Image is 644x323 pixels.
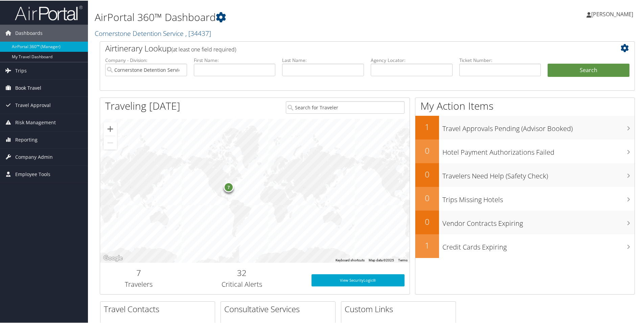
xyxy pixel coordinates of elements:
[105,279,172,288] h3: Travelers
[183,266,301,278] h2: 32
[442,120,635,133] h3: Travel Approvals Pending (Advisor Booked)
[105,56,187,63] label: Company - Division:
[336,257,365,262] button: Keyboard shortcuts
[15,24,43,41] span: Dashboards
[312,274,405,286] a: View SecurityLogic®
[415,192,439,203] h2: 0
[15,113,56,130] span: Risk Management
[95,9,458,24] h1: AirPortal 360™ Dashboard
[286,101,405,113] input: Search for Traveler
[459,56,541,63] label: Ticket Number:
[415,139,635,163] a: 0Hotel Payment Authorizations Failed
[442,238,635,251] h3: Credit Cards Expiring
[442,167,635,180] h3: Travelers Need Help (Safety Check)
[104,303,215,314] h2: Travel Contacts
[15,165,50,182] span: Employee Tools
[224,181,234,192] div: 7
[415,234,635,257] a: 1Credit Cards Expiring
[183,279,301,288] h3: Critical Alerts
[15,62,27,79] span: Trips
[15,79,41,96] span: Book Travel
[105,98,180,112] h1: Traveling [DATE]
[415,168,439,179] h2: 0
[102,253,124,262] a: Open this area in Google Maps (opens a new window)
[224,303,335,314] h2: Consultative Services
[415,115,635,139] a: 1Travel Approvals Pending (Advisor Booked)
[548,63,629,77] button: Search
[194,56,276,63] label: First Name:
[442,215,635,228] h3: Vendor Contracts Expiring
[369,258,394,261] span: Map data ©2025
[185,28,211,37] span: , [ 34437 ]
[415,215,439,227] h2: 0
[15,148,53,165] span: Company Admin
[105,42,585,53] h2: Airtinerary Lookup
[15,96,51,113] span: Travel Approval
[415,210,635,234] a: 0Vendor Contracts Expiring
[15,4,83,20] img: airportal-logo.png
[415,98,635,112] h1: My Action Items
[415,163,635,186] a: 0Travelers Need Help (Safety Check)
[282,56,364,63] label: Last Name:
[442,144,635,156] h3: Hotel Payment Authorizations Failed
[415,121,439,132] h2: 1
[345,303,456,314] h2: Custom Links
[105,266,172,278] h2: 7
[398,258,408,261] a: Terms (opens in new tab)
[103,122,117,135] button: Zoom in
[102,253,124,262] img: Google
[586,3,640,24] a: [PERSON_NAME]
[15,131,38,148] span: Reporting
[415,144,439,156] h2: 0
[103,135,117,149] button: Zoom out
[591,10,633,17] span: [PERSON_NAME]
[95,28,211,37] a: Cornerstone Detention Service
[371,56,453,63] label: Agency Locator:
[415,239,439,251] h2: 1
[171,45,236,52] span: (at least one field required)
[415,186,635,210] a: 0Trips Missing Hotels
[442,191,635,204] h3: Trips Missing Hotels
